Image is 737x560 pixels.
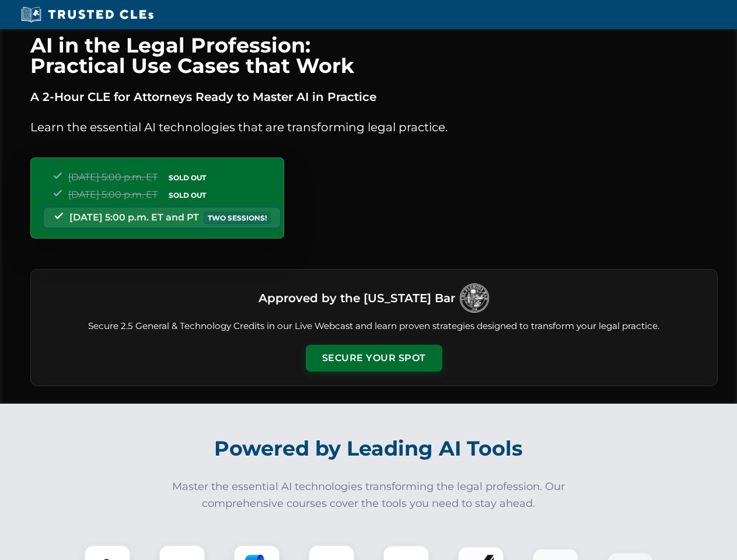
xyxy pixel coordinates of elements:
span: SOLD OUT [165,189,210,201]
button: Secure Your Spot [306,345,442,372]
p: Learn the essential AI technologies that are transforming legal practice. [30,118,718,136]
p: Secure 2.5 General & Technology Credits in our Live Webcast and learn proven strategies designed ... [45,320,703,333]
h2: Powered by Leading AI Tools [46,428,692,469]
span: [DATE] 5:00 p.m. ET [68,189,158,200]
h1: AI in the Legal Profession: Practical Use Cases that Work [30,35,718,76]
span: SOLD OUT [165,171,210,184]
p: Master the essential AI technologies transforming the legal profession. Our comprehensive courses... [165,478,573,512]
h3: Approved by the [US_STATE] Bar [259,288,455,309]
img: Logo [460,283,489,313]
span: [DATE] 5:00 p.m. ET [68,171,158,183]
p: A 2-Hour CLE for Attorneys Ready to Master AI in Practice [30,87,718,106]
img: Trusted CLEs [18,6,157,23]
